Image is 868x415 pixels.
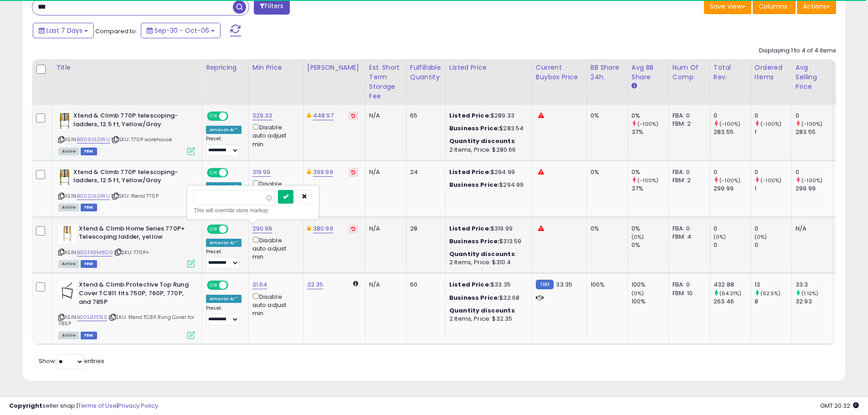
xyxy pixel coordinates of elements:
[591,168,621,176] div: 0%
[591,112,621,120] div: 0%
[759,2,787,11] span: Columns
[760,120,781,128] small: (-100%)
[632,128,668,136] div: 37%
[449,237,499,246] b: Business Price:
[9,402,158,410] div: seller snap | |
[58,204,79,211] span: All listings currently available for purchase on Amazon
[591,63,624,82] div: BB Share 24h.
[632,290,644,297] small: (0%)
[307,280,324,289] a: 33.35
[714,128,750,136] div: 283.55
[796,281,832,289] div: 33.3
[58,260,79,268] span: All listings currently available for purchase on Amazon
[801,290,818,297] small: (1.12%)
[307,169,311,175] i: This overrides the store level Dynamic Max Price for this listing
[252,168,271,177] a: 319.99
[755,128,791,136] div: 1
[449,250,525,258] div: :
[449,293,499,302] b: Business Price:
[410,281,438,289] div: 60
[58,281,77,299] img: 41pRM5qkQnL._SL40_.jpg
[632,297,668,306] div: 100%
[252,235,296,261] div: Disable auto adjust min
[46,26,82,35] span: Last 7 Days
[252,111,272,120] a: 329.33
[632,233,644,241] small: (0%)
[449,237,525,246] div: $313.59
[714,233,726,241] small: (0%)
[714,63,747,82] div: Total Rev.
[252,63,299,72] div: Min Price
[208,225,219,233] span: ON
[208,169,219,176] span: ON
[673,120,703,128] div: FBM: 2
[449,137,525,145] div: :
[755,168,791,176] div: 0
[252,280,267,289] a: 31.64
[796,184,832,193] div: 299.99
[410,168,438,176] div: 24
[227,113,241,120] span: OFF
[252,224,272,233] a: 290.99
[449,124,525,133] div: $283.54
[714,241,750,249] div: 0
[206,126,241,134] div: Amazon AI *
[796,225,826,233] div: N/A
[58,168,195,210] div: ASIN:
[755,241,791,249] div: 0
[714,297,750,306] div: 263.46
[410,112,438,120] div: 65
[760,177,781,184] small: (-100%)
[449,225,525,233] div: $319.99
[632,63,665,82] div: Avg BB Share
[206,249,241,269] div: Preset:
[307,225,311,231] i: This overrides the store level Dynamic Max Price for this listing
[206,182,241,190] div: Amazon AI *
[714,225,750,233] div: 0
[154,26,209,35] span: Sep-30 - Oct-06
[449,250,515,258] b: Quantity discounts
[632,82,637,90] small: Avg BB Share.
[556,280,572,289] span: 33.35
[796,297,832,306] div: 32.93
[58,112,195,154] div: ASIN:
[58,332,79,339] span: All listings currently available for purchase on Amazon
[449,315,525,323] div: 2 Items, Price: $32.35
[449,307,525,315] div: :
[206,239,241,247] div: Amazon AI *
[313,168,333,177] a: 399.99
[637,120,658,128] small: (-100%)
[673,176,703,184] div: FBM: 2
[449,181,525,189] div: $294.99
[77,249,113,256] a: B00FX9M8CG
[449,112,525,120] div: $289.33
[796,168,832,176] div: 0
[77,313,107,321] a: B001JEPD5S
[79,225,190,244] b: Xtend & Climb Home Series 770P+ Telescoping ladder, yellow
[632,168,668,176] div: 0%
[73,112,184,131] b: Xtend & Climb 770P telescoping-ladders, 12.5 ft, Yellow/Gray
[760,290,781,297] small: (62.5%)
[369,225,399,233] div: N/A
[206,136,241,156] div: Preset:
[252,179,296,205] div: Disable auto adjust min
[673,168,703,176] div: FBA: 0
[449,258,525,266] div: 2 Items, Price: $310.4
[449,63,528,72] div: Listed Price
[313,111,334,120] a: 448.97
[77,136,110,143] a: B000JIL0WU
[313,224,333,233] a: 380.99
[58,112,71,130] img: 41bHIxHACrL._SL40_.jpg
[759,46,836,55] div: Displaying 1 to 4 of 4 items
[673,289,703,297] div: FBM: 10
[58,225,195,267] div: ASIN:
[95,27,137,36] span: Compared to:
[673,112,703,120] div: FBA: 0
[118,401,158,410] a: Privacy Policy
[755,281,791,289] div: 13
[632,112,668,120] div: 0%
[73,168,184,187] b: Xtend & Climb 770P telescoping-ladders, 12.5 ft, Yellow/Gray
[755,184,791,193] div: 1
[206,295,241,303] div: Amazon AI *
[141,23,221,38] button: Sep-30 - Oct-06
